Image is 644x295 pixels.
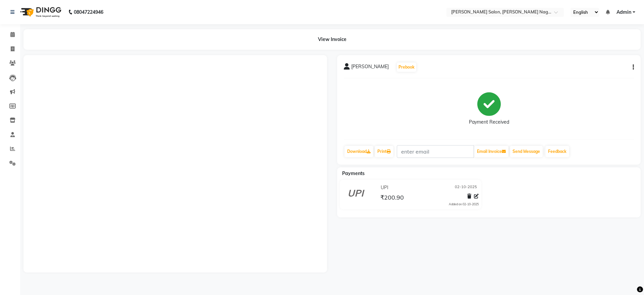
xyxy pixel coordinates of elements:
[397,62,416,72] button: Prebook
[449,202,479,207] div: Added on 02-10-2025
[397,145,474,158] input: enter email
[380,194,404,203] span: ₹200.90
[381,184,388,191] span: UPI
[469,119,509,126] div: Payment Received
[342,170,365,176] span: Payments
[616,9,631,16] span: Admin
[17,3,63,22] img: logo
[344,146,373,157] a: Download
[455,184,477,191] span: 02-10-2025
[375,146,393,157] a: Print
[474,146,508,157] button: Email Invoice
[510,146,543,157] button: Send Message
[351,63,389,73] span: [PERSON_NAME]
[23,29,641,50] div: View Invoice
[74,3,103,22] b: 08047224946
[545,146,569,157] a: Feedback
